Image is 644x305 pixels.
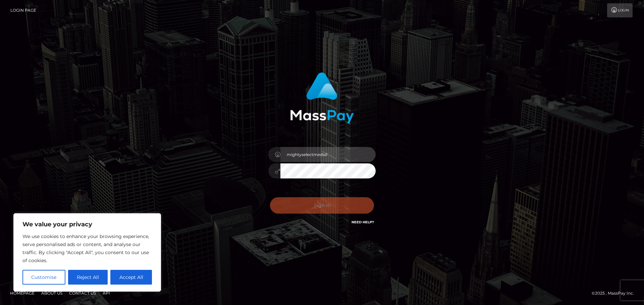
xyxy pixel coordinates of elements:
[592,290,639,297] div: © 2025 , MassPay Inc.
[22,270,65,285] button: Customise
[100,288,113,298] a: API
[607,3,633,17] a: Login
[110,270,152,285] button: Accept All
[352,220,374,224] a: Need Help?
[68,270,108,285] button: Reject All
[39,288,65,298] a: About Us
[290,72,354,124] img: MassPay Login
[280,147,376,162] input: Username...
[7,288,37,298] a: Homepage
[22,232,152,264] p: We use cookies to enhance your browsing experience, serve personalised ads or content, and analys...
[10,3,36,17] a: Login Page
[22,220,152,228] p: We value your privacy
[13,213,161,292] div: We value your privacy
[66,288,99,298] a: Contact Us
